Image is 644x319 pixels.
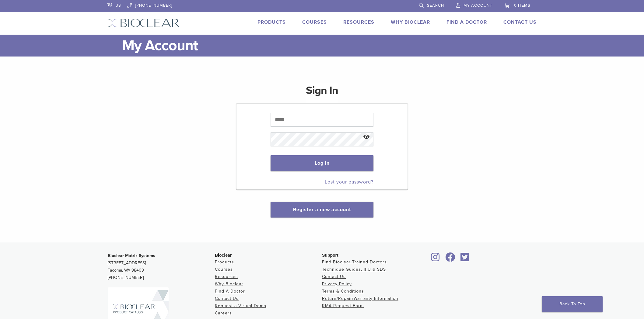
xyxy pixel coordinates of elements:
span: Support [322,253,338,258]
h1: My Account [122,35,537,57]
a: Products [257,19,286,25]
a: RMA Request Form [322,303,364,308]
a: Bioclear [443,256,457,262]
a: Technique Guides, IFU & SDS [322,267,386,272]
a: Contact Us [322,274,346,279]
a: Register a new account [293,207,351,213]
a: Resources [343,19,374,25]
a: Request a Virtual Demo [215,303,266,308]
a: Terms & Conditions [322,289,364,294]
button: Register a new account [271,202,373,218]
a: Bioclear [458,256,471,262]
img: Bioclear [107,19,180,27]
button: Log in [271,155,373,171]
a: Find A Doctor [446,19,487,25]
a: Back To Top [542,296,603,312]
a: Contact Us [215,296,239,301]
a: Privacy Policy [322,281,352,286]
a: Find A Doctor [215,289,245,294]
p: [STREET_ADDRESS] Tacoma, WA 98409 [PHONE_NUMBER] [108,252,215,281]
span: My Account [464,3,492,8]
a: Why Bioclear [391,19,430,25]
strong: Bioclear Matrix Systems [108,253,155,258]
button: Show password [360,129,373,145]
a: Products [215,259,234,265]
a: Why Bioclear [215,281,243,286]
a: Resources [215,274,238,279]
span: Bioclear [215,253,232,258]
a: Contact Us [503,19,537,25]
a: Find Bioclear Trained Doctors [322,259,387,265]
a: Bioclear [429,256,442,262]
span: Search [427,3,444,8]
span: 0 items [514,3,530,8]
a: Courses [215,267,233,272]
a: Lost your password? [325,179,373,185]
a: Courses [302,19,327,25]
a: Careers [215,310,232,316]
h1: Sign In [306,83,338,103]
a: Return/Repair/Warranty Information [322,296,398,301]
